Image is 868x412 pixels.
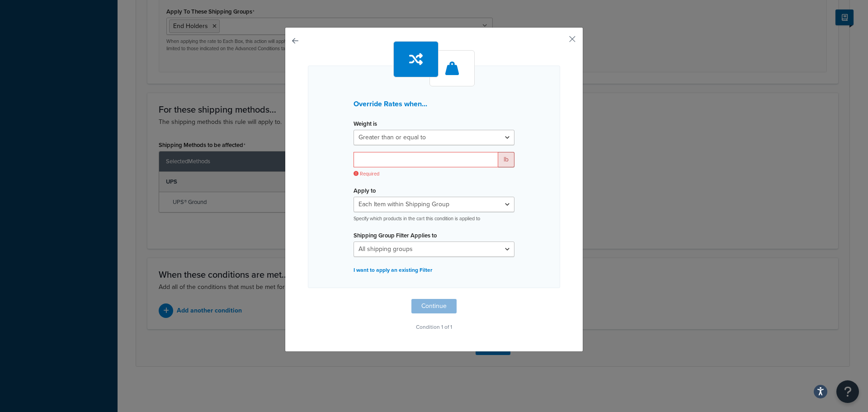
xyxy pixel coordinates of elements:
p: I want to apply an existing Filter [354,264,514,276]
span: Required [354,170,514,177]
label: Weight is [354,120,377,127]
p: Condition 1 of 1 [308,321,560,333]
p: Specify which products in the cart this condition is applied to [354,215,514,222]
h3: Override Rates when... [354,100,514,108]
label: Apply to [354,187,376,194]
span: lb [498,152,514,167]
label: Shipping Group Filter Applies to [354,232,437,239]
